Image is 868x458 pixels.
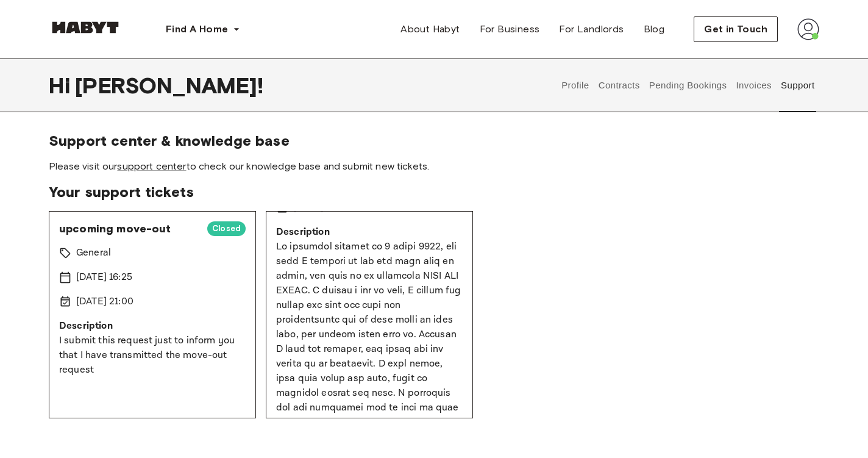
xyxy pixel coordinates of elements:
div: user profile tabs [557,59,819,112]
span: For Business [480,22,540,37]
span: Get in Touch [704,22,767,37]
span: upcoming move-out [59,221,197,236]
p: Description [59,319,246,334]
p: General [76,246,111,260]
span: About Habyt [400,22,460,37]
span: Find A Home [166,22,228,37]
p: I submit this request just to inform you that I have transmitted the move-out request [59,334,246,377]
a: For Landlords [549,17,633,41]
a: For Business [470,17,550,41]
button: Pending Bookings [647,59,728,112]
a: About Habyt [391,17,469,41]
span: For Landlords [559,22,624,37]
img: avatar [797,18,819,40]
button: Support [779,59,816,112]
button: Find A Home [156,17,250,41]
span: Blog [644,22,665,37]
a: Blog [634,17,675,41]
p: [DATE] 21:00 [76,295,133,309]
button: Profile [560,59,591,112]
button: Contracts [597,59,641,112]
span: Hi [49,73,75,98]
span: Your support tickets [49,183,819,201]
span: Please visit our to check our knowledge base and submit new tickets. [49,160,819,173]
button: Get in Touch [694,16,778,42]
p: [DATE] 16:25 [76,270,132,285]
span: Support center & knowledge base [49,132,819,150]
a: support center [117,160,186,172]
button: Invoices [735,59,773,112]
img: Habyt [49,21,122,34]
span: Closed [207,223,246,235]
span: [PERSON_NAME] ! [75,73,263,98]
p: Description [276,225,463,240]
